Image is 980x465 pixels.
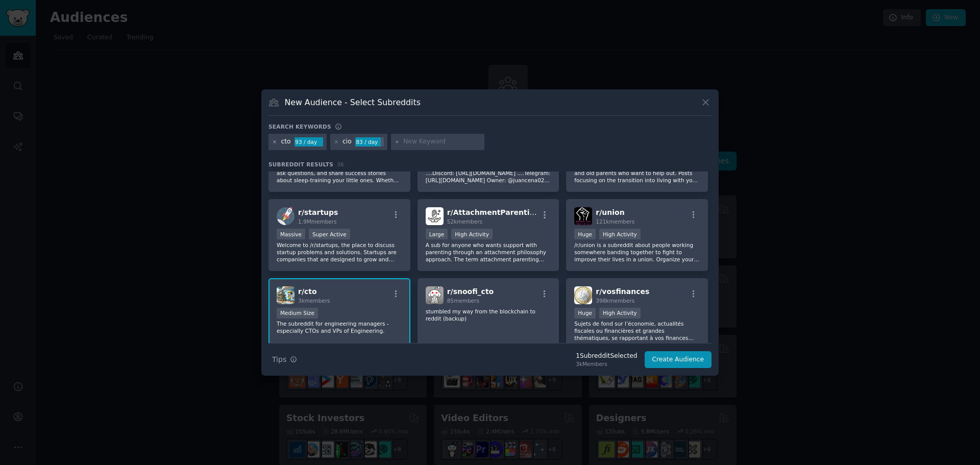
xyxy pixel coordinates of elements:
p: A sub for anyone who wants support with parenting through an attachment philosophy approach. The ... [426,241,551,263]
div: Super Active [309,229,350,239]
span: r/ union [596,208,624,216]
p: /r/union is a subreddit about people working somewhere banding together to fight to improve their... [574,241,700,263]
p: This is a judgement-free zone to provide tips, ask questions, and share success stories about sle... [277,162,402,184]
div: High Activity [599,229,641,239]
span: 85 members [447,298,479,304]
span: r/ cto [298,287,317,296]
span: 3k members [298,298,330,304]
img: startups [277,207,295,225]
h3: Search keywords [268,123,331,130]
button: Tips [268,351,301,369]
div: Huge [574,308,596,319]
p: The subreddit for engineering managers - especially CTOs and VPs of Engineering. [277,320,402,334]
div: cio [342,137,352,146]
div: 1 Subreddit Selected [576,352,637,361]
p: A place for new parents, new parents to be, and old parents who want to help out. Posts focusing ... [574,162,700,184]
span: r/ vosfinances [596,287,649,296]
div: cto [281,137,291,146]
span: 398k members [596,298,634,304]
div: 83 / day [355,137,384,146]
div: High Activity [451,229,493,239]
div: Medium Size [277,308,318,319]
span: 36 [337,161,344,167]
div: 93 / day [295,137,323,146]
span: 1.9M members [298,218,337,225]
p: Welcome to /r/startups, the place to discuss startup problems and solutions. Startups are compani... [277,241,402,263]
span: r/ startups [298,208,338,216]
div: 3k Members [576,360,637,368]
img: snoofi_cto [426,286,444,304]
p: The #1 Solana Memecoin subreddit. ....Discord: [URL][DOMAIN_NAME] ....Telegram: [URL][DOMAIN_NAME... [426,162,551,184]
span: Subreddit Results [268,161,333,168]
span: 52k members [447,218,482,225]
span: r/ AttachmentParenting [447,208,540,216]
img: union [574,207,592,225]
span: 121k members [596,218,634,225]
img: AttachmentParenting [426,207,444,225]
span: r/ snoofi_cto [447,287,494,296]
p: stumbled my way from the blockchain to reddit (backup) [426,308,551,322]
img: vosfinances [574,286,592,304]
p: Sujets de fond sur l’économie, actualités fiscales ou financières et grandes thématiques, se rapp... [574,320,700,341]
div: High Activity [599,308,641,319]
h3: New Audience - Select Subreddits [285,97,421,108]
div: Massive [277,229,305,239]
span: Tips [272,354,286,365]
input: New Keyword [403,137,481,146]
div: Huge [574,229,596,239]
div: Large [426,229,448,239]
button: Create Audience [645,351,712,369]
img: cto [277,286,295,304]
